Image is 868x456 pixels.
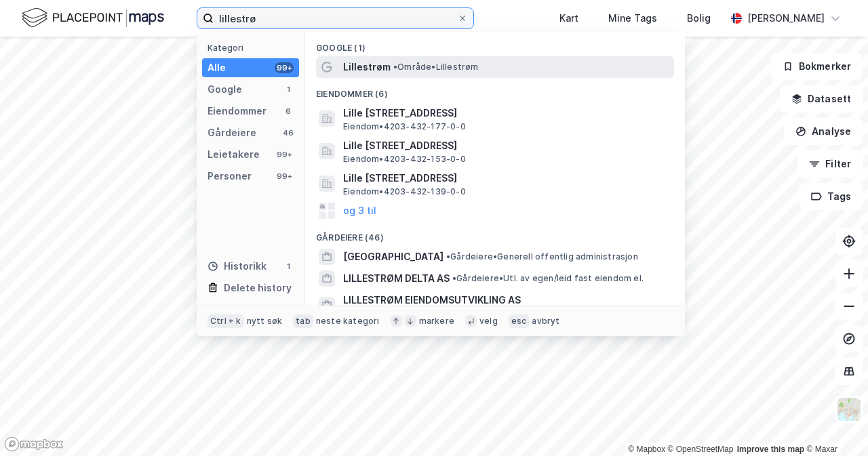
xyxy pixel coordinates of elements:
[305,78,685,102] div: Eiendommer (6)
[343,59,391,75] span: Lillestrøm
[608,10,657,26] div: Mine Tags
[446,251,450,262] span: •
[532,316,559,327] div: avbryt
[247,316,283,327] div: nytt søk
[343,186,466,197] span: Eiendom • 4203-432-139-0-0
[343,170,669,186] span: Lille [STREET_ADDRESS]
[343,138,669,154] span: Lille [STREET_ADDRESS]
[747,10,825,26] div: [PERSON_NAME]
[446,251,638,262] span: Gårdeiere • Generell offentlig administrasjon
[509,314,530,328] div: esc
[208,43,299,53] div: Kategori
[452,273,456,283] span: •
[343,249,443,265] span: [GEOGRAPHIC_DATA]
[283,106,294,117] div: 6
[275,62,294,73] div: 99+
[343,105,669,121] span: Lille [STREET_ADDRESS]
[283,261,294,272] div: 1
[343,203,376,219] button: og 3 til
[208,168,252,184] div: Personer
[208,314,244,328] div: Ctrl + k
[316,316,380,327] div: neste kategori
[224,280,292,296] div: Delete history
[208,60,226,76] div: Alle
[800,391,868,456] iframe: Chat Widget
[4,436,64,452] a: Mapbox homepage
[343,154,466,165] span: Eiendom • 4203-432-153-0-0
[208,125,256,141] div: Gårdeiere
[784,118,863,145] button: Analyse
[479,316,498,327] div: velg
[771,53,863,80] button: Bokmerker
[393,62,479,72] span: Område • Lillestrøm
[343,270,450,287] span: LILLESTRØM DELTA AS
[800,183,863,210] button: Tags
[214,8,457,28] input: Søk på adresse, matrikkel, gårdeiere, leietakere eller personer
[305,222,685,246] div: Gårdeiere (46)
[687,10,711,26] div: Bolig
[208,103,267,119] div: Eiendommer
[283,84,294,95] div: 1
[283,127,294,138] div: 46
[780,85,863,112] button: Datasett
[559,10,578,26] div: Kart
[208,81,242,98] div: Google
[343,121,466,132] span: Eiendom • 4203-432-177-0-0
[419,316,454,327] div: markere
[275,149,294,160] div: 99+
[343,292,669,308] span: LILLESTRØM EIENDOMSUTVIKLING AS
[797,150,863,178] button: Filter
[628,444,665,454] a: Mapbox
[305,32,685,56] div: Google (1)
[668,444,734,454] a: OpenStreetMap
[393,62,397,72] span: •
[208,146,260,163] div: Leietakere
[293,314,313,328] div: tab
[22,6,164,30] img: logo.f888ab2527a4732fd821a326f86c7f29.svg
[208,258,267,274] div: Historikk
[737,444,804,454] a: Improve this map
[452,273,644,284] span: Gårdeiere • Utl. av egen/leid fast eiendom el.
[275,171,294,182] div: 99+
